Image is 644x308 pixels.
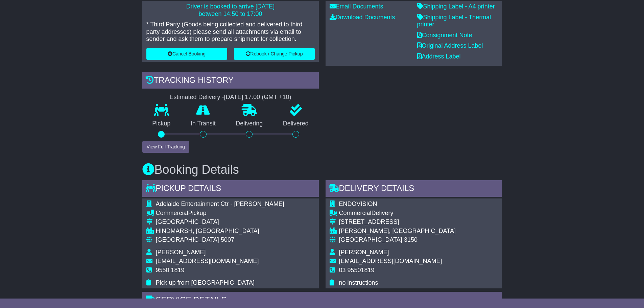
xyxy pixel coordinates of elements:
[339,267,375,274] span: 03 95501819
[417,3,495,10] a: Shipping Label - A4 printer
[142,72,319,90] div: Tracking history
[221,236,234,243] span: 5007
[156,279,255,286] span: Pick up from [GEOGRAPHIC_DATA]
[142,94,319,101] div: Estimated Delivery -
[339,210,456,217] div: Delivery
[339,210,372,216] span: Commercial
[417,14,491,28] a: Shipping Label - Thermal printer
[156,218,284,226] div: [GEOGRAPHIC_DATA]
[156,200,284,207] span: Adelaide Entertainment Ctr - [PERSON_NAME]
[273,120,319,127] p: Delivered
[330,14,395,21] a: Download Documents
[339,258,442,264] span: [EMAIL_ADDRESS][DOMAIN_NAME]
[339,249,389,256] span: [PERSON_NAME]
[156,267,185,274] span: 9550 1819
[417,53,461,60] a: Address Label
[417,42,483,49] a: Original Address Label
[142,180,319,198] div: Pickup Details
[156,228,284,235] div: HINDMARSH, [GEOGRAPHIC_DATA]
[156,210,188,216] span: Commercial
[156,210,284,217] div: Pickup
[156,258,259,264] span: [EMAIL_ADDRESS][DOMAIN_NAME]
[156,236,219,243] span: [GEOGRAPHIC_DATA]
[156,249,206,256] span: [PERSON_NAME]
[146,3,315,18] p: Driver is booked to arrive [DATE] between 14:50 to 17:00
[326,180,502,198] div: Delivery Details
[234,48,315,60] button: Rebook / Change Pickup
[339,279,378,286] span: no instructions
[417,32,472,39] a: Consignment Note
[339,228,456,235] div: [PERSON_NAME], [GEOGRAPHIC_DATA]
[339,200,377,207] span: ENDOVISION
[404,236,418,243] span: 3150
[339,218,456,226] div: [STREET_ADDRESS]
[226,120,273,127] p: Delivering
[142,141,189,153] button: View Full Tracking
[224,94,291,101] div: [DATE] 17:00 (GMT +10)
[146,21,315,43] p: * Third Party (Goods being collected and delivered to third party addresses) please send all atta...
[142,163,502,176] h3: Booking Details
[181,120,226,127] p: In Transit
[330,3,383,10] a: Email Documents
[146,48,227,60] button: Cancel Booking
[142,120,181,127] p: Pickup
[339,236,402,243] span: [GEOGRAPHIC_DATA]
